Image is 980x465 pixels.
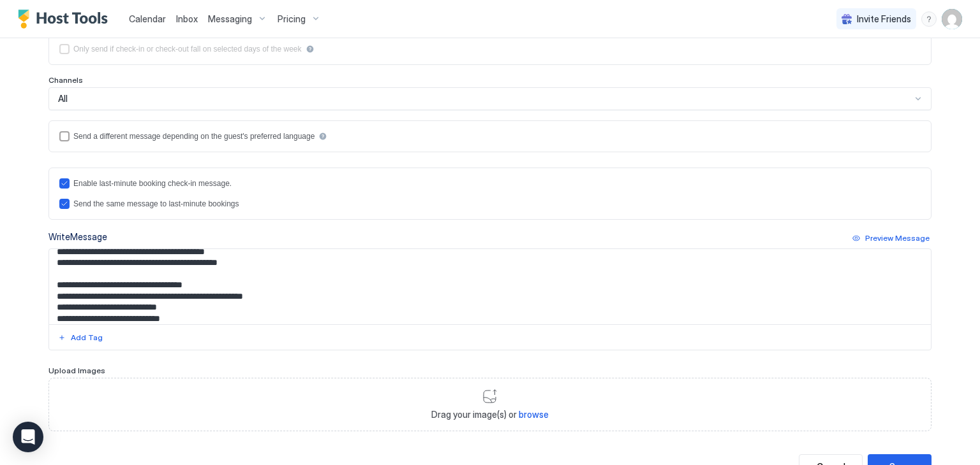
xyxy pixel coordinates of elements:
div: Open Intercom Messenger [13,422,43,452]
span: Channels [48,75,83,85]
div: Preview Message [865,232,930,244]
div: languagesEnabled [59,131,921,141]
div: Add Tag [71,332,103,343]
div: User profile [942,9,962,29]
span: Drag your image(s) or [431,409,549,420]
button: Add Tag [56,330,105,345]
div: Send the same message to last-minute bookings [73,199,239,208]
span: Upload Images [48,366,105,375]
div: Enable last-minute booking check-in message. [73,179,232,188]
div: lastMinuteMessageIsTheSame [59,199,921,209]
span: Inbox [176,13,198,24]
div: Send a different message depending on the guest's preferred language [73,132,315,141]
div: menu [921,11,937,27]
span: Invite Friends [857,13,911,25]
textarea: Input Field [49,249,931,324]
div: isLimited [59,44,921,54]
div: Only send if check-in or check-out fall on selected days of the week [73,45,302,54]
span: browse [519,409,549,420]
span: Calendar [129,13,166,24]
div: lastMinuteMessageEnabled [59,178,921,189]
a: Inbox [176,12,198,25]
button: Preview Message [850,231,932,246]
a: Host Tools Logo [18,10,114,29]
div: Write Message [48,230,107,243]
span: Pricing [278,13,306,25]
span: Messaging [208,13,252,25]
a: Calendar [129,12,166,25]
span: All [58,93,68,104]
